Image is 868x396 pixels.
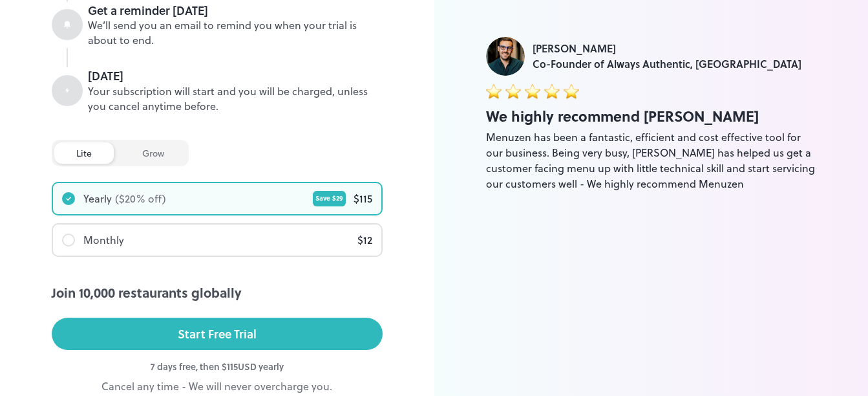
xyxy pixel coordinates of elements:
div: $ 12 [357,232,372,248]
div: Join 10,000 restaurants globally [52,283,383,302]
button: Start Free Trial [52,318,383,350]
img: star [505,83,521,99]
div: Cancel any time - We will never overcharge you. [52,379,383,394]
div: grow [120,142,186,164]
div: Yearly [83,191,112,206]
div: Start Free Trial [178,324,257,344]
div: Get a reminder [DATE] [88,2,383,19]
div: Save $ 29 [313,191,346,206]
div: Your subscription will start and you will be charged, unless you cancel anytime before. [88,84,383,114]
img: star [525,83,540,99]
img: star [564,83,579,99]
div: 7 days free, then $ 115 USD yearly [52,360,383,373]
div: lite [54,142,114,164]
img: star [544,83,560,99]
div: Monthly [83,232,124,248]
div: Menuzen has been a fantastic, efficient and cost effective tool for our business. Being very busy... [486,129,817,192]
div: ($ 20 % off) [115,191,166,206]
div: $ 115 [354,191,372,206]
div: We’ll send you an email to remind you when your trial is about to end. [88,18,383,48]
div: Co-Founder of Always Authentic, [GEOGRAPHIC_DATA] [533,56,801,72]
img: star [486,83,502,99]
div: [PERSON_NAME] [533,41,801,56]
div: [DATE] [88,67,383,84]
img: Jade Hajj [486,37,525,76]
div: We highly recommend [PERSON_NAME] [486,105,817,127]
